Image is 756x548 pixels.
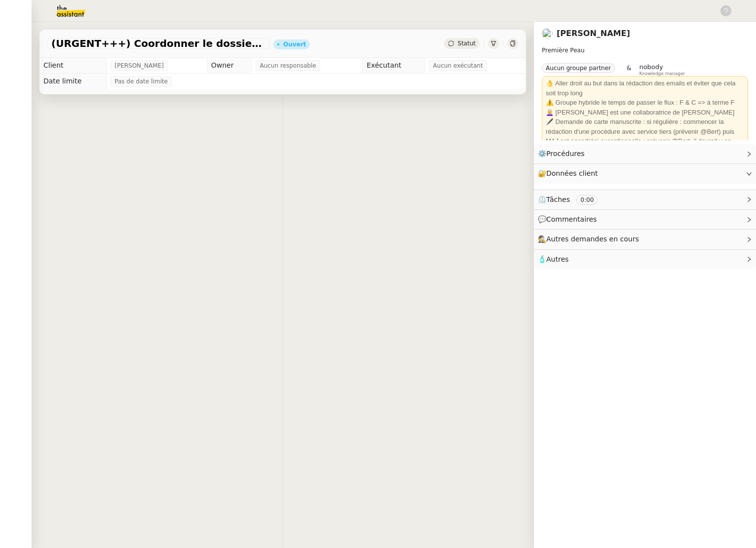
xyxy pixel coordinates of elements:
[538,235,643,243] span: 🕵️
[546,117,744,156] div: 🖋️ Demande de carte manuscrite : si régulière : commencer la rédaction d'une procédure avec servi...
[207,58,252,74] td: Owner
[39,74,107,89] td: Date limite
[546,196,570,203] span: Tâches
[283,41,306,47] div: Ouvert
[546,98,744,108] div: ⚠️ Groupe hybride le temps de passer le flux : F & C => à terme F
[433,61,483,71] span: Aucun exécutant
[546,108,744,117] div: 👩‍🦳 [PERSON_NAME] est une collaboratrice de [PERSON_NAME]
[534,164,756,183] div: 🔐Données client
[542,28,553,39] img: users%2Fjeuj7FhI7bYLyCU6UIN9LElSS4x1%2Favatar%2F1678820456145.jpeg
[546,150,585,157] span: Procédures
[546,169,598,177] span: Données client
[457,40,476,47] span: Statut
[534,144,756,163] div: ⚙️Procédures
[557,29,630,38] a: [PERSON_NAME]
[39,58,107,74] td: Client
[627,63,631,76] span: &
[363,58,425,74] td: Exécutant
[546,215,597,223] span: Commentaires
[538,196,606,203] span: ⏲️
[639,63,685,76] app-user-label: Knowledge manager
[538,215,601,223] span: 💬
[639,63,663,71] span: nobody
[538,148,589,159] span: ⚙️
[260,61,316,71] span: Aucun responsable
[114,77,168,86] span: Pas de date limite
[546,235,639,243] span: Autres demandes en cours
[546,255,568,263] span: Autres
[534,190,756,209] div: ⏲️Tâches 0:00
[534,210,756,229] div: 💬Commentaires
[538,168,602,179] span: 🔐
[534,250,756,269] div: 🧴Autres
[576,195,598,205] nz-tag: 0:00
[542,47,585,54] span: Première Peau
[51,39,265,48] span: (URGENT+++) Coordonner le dossier d'[PERSON_NAME] I ANOMALIE
[534,230,756,249] div: 🕵️Autres demandes en cours
[639,71,685,77] span: Knowledge manager
[114,61,164,71] span: [PERSON_NAME]
[542,63,615,73] nz-tag: Aucun groupe partner
[546,78,744,98] div: 👌 Aller droit au but dans la rédaction des emails et éviter que cela soit trop long
[538,255,568,263] span: 🧴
